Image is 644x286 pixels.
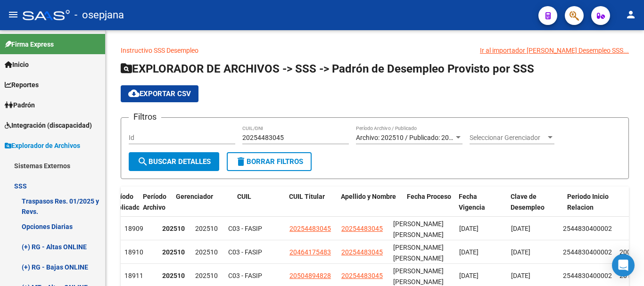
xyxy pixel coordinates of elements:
span: Reportes [5,80,39,90]
span: 20464175483 [289,248,331,256]
datatable-header-cell: CUIL Titular [285,187,337,218]
span: REINOSO DIEGO RODRIGO [393,244,444,262]
span: 18909 [124,225,143,232]
span: EXPLORADOR DE ARCHIVOS -> SSS -> Padrón de Desempleo Provisto por SSS [121,62,534,75]
span: Seleccionar Gerenciador [470,134,546,142]
span: 18910 [124,248,143,256]
datatable-header-cell: Clave de Desempleo [507,187,563,218]
span: REINOSO SERGIO ARIEL [393,220,444,238]
mat-icon: menu [8,9,19,20]
span: Archivo: 202510 / Publicado: 202509 [356,134,464,141]
span: [DATE] [459,272,479,279]
span: [DATE] [511,272,530,279]
span: - osepjana [74,5,124,25]
strong: 202510 [162,225,185,232]
mat-icon: person [625,9,636,20]
span: Período Publicado [110,193,140,211]
span: Fecha Vigencia [459,193,485,211]
span: Padrón [5,100,35,110]
div: 202510 [195,223,221,234]
a: Instructivo SSS Desempleo [121,47,198,54]
datatable-header-cell: CUIL [233,187,285,218]
span: Clave de Desempleo [511,193,545,211]
datatable-header-cell: Período Archivo [139,187,172,218]
span: 20254483045 [341,248,383,256]
datatable-header-cell: Periodo Inicio Relacion [563,187,634,218]
span: Buscar Detalles [137,157,211,166]
mat-icon: cloud_download [128,88,140,99]
div: Ir al importador [PERSON_NAME] Desempleo SSS... [480,45,629,56]
datatable-header-cell: Período Publicado [106,187,139,218]
span: 200502 [619,248,642,256]
span: 2544830400002 [563,272,612,279]
div: 202510 [195,270,221,281]
mat-icon: delete [235,156,247,167]
datatable-header-cell: Fecha Vigencia [455,187,507,218]
span: Firma Express [5,39,54,49]
span: C03 - FASIP [228,248,262,256]
strong: 202510 [162,272,185,279]
span: 20504894828 [289,272,331,279]
span: Periodo Inicio Relacion [567,193,609,211]
span: Fecha Proceso [407,193,451,200]
span: Integración (discapacidad) [5,120,92,131]
span: Explorador de Archivos [5,140,80,151]
span: 18911 [124,272,143,279]
datatable-header-cell: Apellido y Nombre [337,187,403,218]
span: [DATE] [511,248,530,256]
datatable-header-cell: Gerenciador [172,187,233,218]
span: CUIL Titular [289,193,325,200]
span: 2544830400002 [563,248,612,256]
h3: Filtros [129,110,161,123]
span: C03 - FASIP [228,225,262,232]
div: 202510 [195,247,221,258]
span: CUIL [237,193,251,200]
span: Período Archivo [143,193,166,211]
span: Exportar CSV [128,90,191,98]
datatable-header-cell: Fecha Proceso [403,187,455,218]
button: Borrar Filtros [227,152,312,171]
span: REINOSO LUKAS EZEQUIEL [393,267,444,286]
span: Inicio [5,59,29,70]
strong: 202510 [162,248,185,256]
span: 20254483045 [341,225,383,232]
span: Apellido y Nombre [341,193,396,200]
button: Buscar Detalles [129,152,219,171]
mat-icon: search [137,156,149,167]
span: 2544830400002 [563,225,612,232]
span: [DATE] [511,225,530,232]
span: C03 - FASIP [228,272,262,279]
span: 20254483045 [289,225,331,232]
button: Exportar CSV [121,85,198,102]
span: [DATE] [459,225,479,232]
span: Borrar Filtros [235,157,303,166]
div: Open Intercom Messenger [612,254,635,277]
span: [DATE] [459,248,479,256]
span: Gerenciador [176,193,213,200]
span: 20254483045 [341,272,383,279]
